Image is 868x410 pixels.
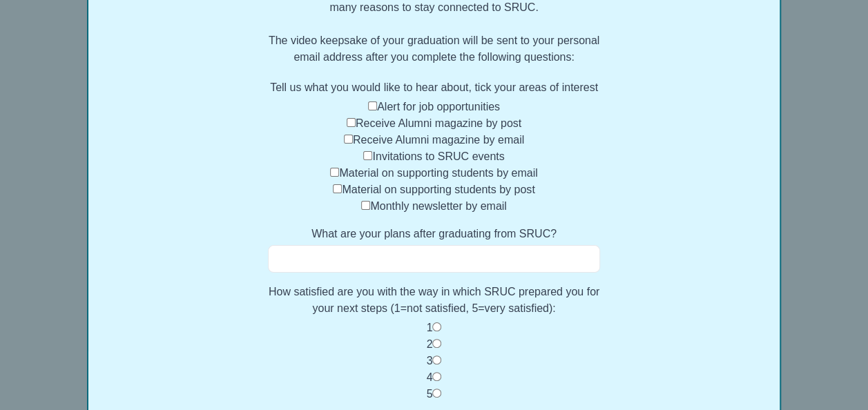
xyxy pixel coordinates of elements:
label: 3 [427,355,433,367]
label: 5 [427,388,433,400]
label: Tell us what you would like to hear about, tick your areas of interest [268,79,600,96]
label: Receive Alumni magazine by email [353,134,524,146]
label: Alert for job opportunities [377,101,500,113]
label: Material on supporting students by post [342,184,534,195]
label: What are your plans after graduating from SRUC? [268,226,600,242]
label: 4 [427,371,433,383]
label: Invitations to SRUC events [372,150,504,162]
label: Monthly newsletter by email [370,200,506,212]
label: Receive Alumni magazine by post [356,117,521,129]
label: 1 [427,322,433,333]
label: How satisfied are you with the way in which SRUC prepared you for your next steps (1=not satisfie... [268,284,600,317]
label: 2 [427,338,433,350]
label: Material on supporting students by email [339,167,537,179]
